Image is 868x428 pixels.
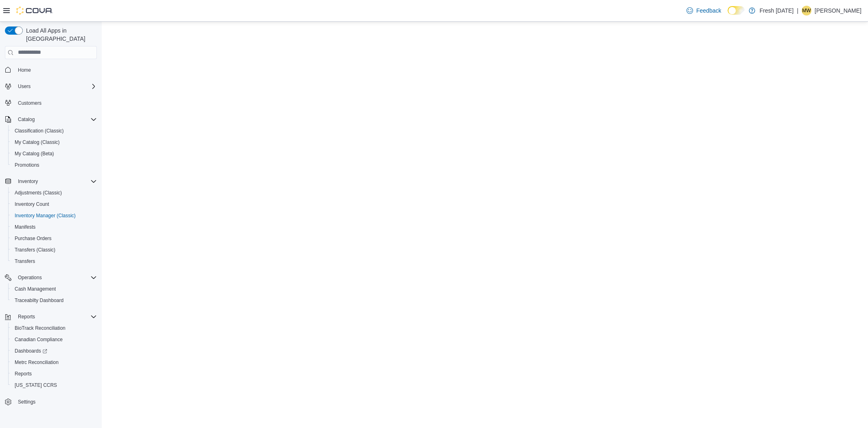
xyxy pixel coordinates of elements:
span: Transfers [15,258,35,265]
a: Cash Management [11,284,59,294]
input: Dark Mode [728,6,745,15]
button: Promotions [8,159,100,171]
button: Customers [2,97,100,109]
button: Reports [8,368,100,379]
a: Transfers [11,256,38,266]
span: Operations [18,274,42,281]
a: [US_STATE] CCRS [11,380,60,390]
span: Promotions [15,162,39,168]
span: Metrc Reconciliation [15,359,59,366]
span: Transfers (Classic) [11,245,97,255]
a: Feedback [683,2,724,19]
a: Metrc Reconciliation [11,357,62,367]
button: Operations [15,273,45,282]
span: Traceabilty Dashboard [15,297,63,304]
button: Metrc Reconciliation [8,357,100,368]
button: Cash Management [8,283,100,295]
button: Adjustments (Classic) [8,187,100,199]
button: Users [2,81,100,92]
span: BioTrack Reconciliation [11,323,97,333]
a: Traceabilty Dashboard [11,296,67,305]
span: Load All Apps in [GEOGRAPHIC_DATA] [23,26,97,43]
a: Purchase Orders [11,234,55,243]
a: Settings [15,397,39,407]
a: Home [15,65,34,75]
span: Dashboards [11,346,97,356]
button: Catalog [15,115,38,124]
span: Catalog [15,115,97,124]
span: Inventory Count [15,201,49,207]
button: Home [2,64,100,76]
span: Manifests [11,222,97,232]
button: Transfers (Classic) [8,244,100,256]
span: Dashboards [15,348,47,354]
span: Classification (Classic) [15,128,64,134]
span: Promotions [11,160,97,170]
span: MW [802,6,811,15]
span: Inventory Count [11,199,97,209]
a: Inventory Count [11,199,52,209]
span: My Catalog (Classic) [11,137,97,147]
button: BioTrack Reconciliation [8,322,100,334]
span: Reports [15,371,32,377]
span: Inventory Manager (Classic) [15,212,76,219]
span: Metrc Reconciliation [11,357,97,367]
button: Inventory [2,176,100,187]
button: Classification (Classic) [8,125,100,137]
span: Inventory [18,178,38,185]
span: Settings [18,399,35,405]
span: My Catalog (Classic) [15,139,60,146]
span: Classification (Classic) [11,126,97,136]
span: Settings [15,397,97,407]
span: Manifests [15,224,35,230]
span: Users [18,83,31,90]
span: Purchase Orders [11,234,97,243]
span: Reports [18,313,35,320]
span: Reports [15,312,97,322]
button: [US_STATE] CCRS [8,379,100,391]
span: Home [15,65,97,75]
span: Canadian Compliance [15,336,63,343]
span: My Catalog (Beta) [11,149,97,159]
p: | [797,6,798,15]
button: Purchase Orders [8,233,100,244]
span: Purchase Orders [15,235,52,242]
button: Reports [2,311,100,322]
button: Users [15,82,34,91]
button: My Catalog (Classic) [8,137,100,148]
a: Manifests [11,222,39,232]
span: Customers [15,98,97,108]
a: Inventory Manager (Classic) [11,211,79,221]
span: Cash Management [15,286,56,292]
button: Manifests [8,221,100,233]
span: Cash Management [11,284,97,294]
span: [US_STATE] CCRS [15,382,57,388]
a: Dashboards [11,346,50,356]
span: My Catalog (Beta) [15,150,54,157]
a: Transfers (Classic) [11,245,59,255]
button: Traceabilty Dashboard [8,295,100,306]
span: Feedback [696,7,721,15]
a: Canadian Compliance [11,335,66,344]
span: Home [18,67,31,73]
a: My Catalog (Classic) [11,137,63,147]
a: Customers [15,98,45,108]
span: BioTrack Reconciliation [15,325,66,331]
a: Classification (Classic) [11,126,67,136]
button: Inventory [15,176,41,186]
span: Transfers (Classic) [15,247,55,253]
span: Inventory Manager (Classic) [11,211,97,221]
a: Dashboards [8,345,100,357]
button: Inventory Manager (Classic) [8,210,100,221]
span: Washington CCRS [11,380,97,390]
p: Fresh [DATE] [759,6,794,15]
span: Users [15,82,97,91]
span: Adjustments (Classic) [11,188,97,198]
button: Canadian Compliance [8,334,100,345]
button: Inventory Count [8,199,100,210]
button: My Catalog (Beta) [8,148,100,159]
button: Operations [2,272,100,283]
button: Catalog [2,114,100,125]
div: Maddie Williams [802,6,811,15]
